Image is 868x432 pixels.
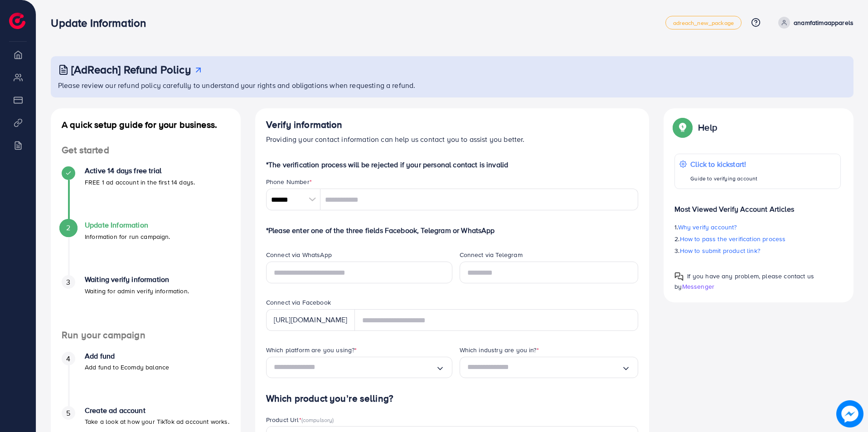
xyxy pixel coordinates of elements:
[674,233,841,244] p: 2.
[266,357,452,378] div: Search for option
[674,272,814,291] span: If you have any problem, please contact us by
[266,250,332,259] label: Connect via WhatsApp
[266,134,639,145] p: Providing your contact information can help us contact you to assist you better.
[266,345,357,354] label: Which platform are you using?
[680,246,760,255] span: How to submit product link?
[460,250,523,259] label: Connect via Telegram
[674,245,841,256] p: 3.
[85,166,195,175] h4: Active 14 days free trial
[674,119,691,136] img: Popup guide
[58,80,848,91] p: Please review our refund policy carefully to understand your rights and obligations when requesti...
[66,354,70,364] span: 4
[66,223,70,233] span: 2
[71,63,191,76] h3: [AdReach] Refund Policy
[266,225,639,236] p: *Please enter one of the three fields Facebook, Telegram or WhatsApp
[674,222,841,233] p: 1.
[85,275,189,284] h4: Waiting verify information
[51,166,241,221] li: Active 14 days free trial
[674,272,684,281] img: Popup guide
[51,119,241,130] h4: A quick setup guide for your business.
[266,393,639,404] h4: Which product you’re selling?
[266,119,639,131] h4: Verify information
[66,408,70,418] span: 5
[85,221,170,229] h4: Update Information
[665,16,742,29] a: adreach_new_package
[674,196,841,214] p: Most Viewed Verify Account Articles
[85,352,169,360] h4: Add fund
[66,277,70,287] span: 3
[85,177,195,188] p: FREE 1 ad account in the first 14 days.
[51,145,241,156] h4: Get started
[266,159,639,170] p: *The verification process will be rejected if your personal contact is invalid
[266,415,334,424] label: Product Url
[794,17,853,28] p: anamfatimaapparels
[51,16,153,29] h3: Update Information
[266,298,331,307] label: Connect via Facebook
[460,357,639,378] div: Search for option
[690,173,757,184] p: Guide to verifying account
[85,362,169,373] p: Add fund to Ecomdy balance
[266,309,355,331] div: [URL][DOMAIN_NAME]
[51,221,241,275] li: Update Information
[85,286,189,296] p: Waiting for admin verify information.
[51,352,241,406] li: Add fund
[682,282,714,291] span: Messenger
[836,400,863,427] img: image
[698,122,717,133] p: Help
[85,231,170,242] p: Information for run campaign.
[673,20,734,26] span: adreach_new_package
[460,345,539,354] label: Which industry are you in?
[51,330,241,341] h4: Run your campaign
[467,360,622,374] input: Search for option
[9,13,25,29] img: logo
[51,275,241,330] li: Waiting verify information
[85,416,229,427] p: Take a look at how your TikTok ad account works.
[680,234,786,243] span: How to pass the verification process
[85,406,229,415] h4: Create ad account
[678,223,737,232] span: Why verify account?
[301,416,334,424] span: (compulsory)
[690,159,757,170] p: Click to kickstart!
[274,360,436,374] input: Search for option
[266,177,312,186] label: Phone Number
[775,17,853,29] a: anamfatimaapparels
